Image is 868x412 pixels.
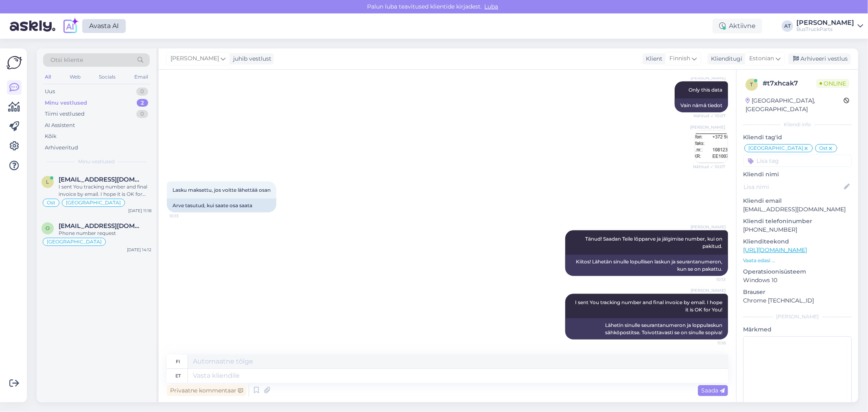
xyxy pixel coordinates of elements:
[169,213,200,219] span: 10:13
[565,255,728,276] div: Kiitos! Lähetän sinulle lopullisen laskun ja seurantanumeron, kun se on pakattu.
[167,385,246,396] div: Privaatne kommentaar
[171,54,219,63] span: [PERSON_NAME]
[62,18,79,35] img: explore-ai
[743,237,852,246] p: Klienditeekond
[46,179,49,185] span: l
[743,182,842,191] input: Lisa nimi
[743,325,852,334] p: Märkmed
[743,267,852,276] p: Operatsioonisüsteem
[750,81,753,88] span: t
[743,313,852,320] div: [PERSON_NAME]
[173,187,271,193] span: Lasku maksettu, jos voitte lähettää osan
[796,20,854,26] div: [PERSON_NAME]
[59,222,143,230] span: Officina2@datrading.it
[788,53,851,64] div: Arhiveeri vestlus
[46,225,50,231] span: O
[137,99,148,107] div: 2
[708,55,742,63] div: Klienditugi
[693,164,725,170] span: Nähtud ✓ 10:07
[743,121,852,128] div: Kliendi info
[743,155,852,167] input: Lisa tag
[45,144,78,152] div: Arhiveeritud
[701,387,725,394] span: Saada
[669,54,690,63] span: Finnish
[7,55,22,70] img: Askly Logo
[743,246,807,254] a: [URL][DOMAIN_NAME]
[176,355,180,368] div: fi
[675,99,728,112] div: Vain nämä tiedot
[50,56,83,64] span: Otsi kliente
[816,79,849,88] span: Online
[748,146,803,151] span: [GEOGRAPHIC_DATA]
[45,88,55,96] div: Uus
[819,146,828,151] span: Ost
[175,369,181,383] div: et
[713,19,762,33] div: Aktiivne
[66,200,121,205] span: [GEOGRAPHIC_DATA]
[59,230,151,237] div: Phone number request
[127,247,151,253] div: [DATE] 14:12
[693,113,726,119] span: Nähtud ✓ 10:07
[585,236,724,249] span: Tänud! Saadan Teile lõpparve ja jälgimise number, kui on pakitud.
[743,205,852,214] p: [EMAIL_ADDRESS][DOMAIN_NAME]
[136,88,148,96] div: 0
[695,131,728,163] img: Attachment
[782,20,793,32] div: AT
[167,199,276,213] div: Arve tasutud, kui saate osa saata
[796,26,854,33] div: BusTruckParts
[796,20,863,33] a: [PERSON_NAME]BusTruckParts
[45,110,85,118] div: Tiimi vestlused
[78,158,115,165] span: Minu vestlused
[691,287,726,294] span: [PERSON_NAME]
[695,340,726,346] span: 11:18
[59,183,151,198] div: I sent You tracking number and final invoice by email. I hope it is OK for You!
[230,55,271,63] div: juhib vestlust
[689,87,722,93] span: Only this data
[643,55,662,63] div: Klient
[690,124,725,130] span: [PERSON_NAME]
[743,288,852,296] p: Brauser
[743,257,852,264] p: Vaata edasi ...
[47,200,55,205] span: Ost
[47,239,102,244] span: [GEOGRAPHIC_DATA]
[743,133,852,142] p: Kliendi tag'id
[133,72,150,82] div: Email
[128,208,151,214] div: [DATE] 11:18
[691,75,726,81] span: [PERSON_NAME]
[743,170,852,179] p: Kliendi nimi
[743,197,852,205] p: Kliendi email
[43,72,52,82] div: All
[743,296,852,305] p: Chrome [TECHNICAL_ID]
[82,19,126,33] a: Avasta AI
[746,96,844,114] div: [GEOGRAPHIC_DATA], [GEOGRAPHIC_DATA]
[743,226,852,234] p: [PHONE_NUMBER]
[482,3,501,10] span: Luba
[565,318,728,340] div: Lähetin sinulle seurantanumeron ja loppulaskun sähköpostitse. Toivottavasti se on sinulle sopiva!
[575,299,724,313] span: I sent You tracking number and final invoice by email. I hope it is OK for You!
[136,110,148,118] div: 0
[59,176,143,183] span: lahden.autotekniikka@gmail.com
[97,72,117,82] div: Socials
[691,224,726,230] span: [PERSON_NAME]
[749,54,774,63] span: Estonian
[695,276,726,283] span: 10:13
[68,72,82,82] div: Web
[743,217,852,226] p: Kliendi telefoninumber
[45,121,75,129] div: AI Assistent
[45,99,87,107] div: Minu vestlused
[763,79,816,88] div: # t7xhcak7
[45,132,57,140] div: Kõik
[743,276,852,285] p: Windows 10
